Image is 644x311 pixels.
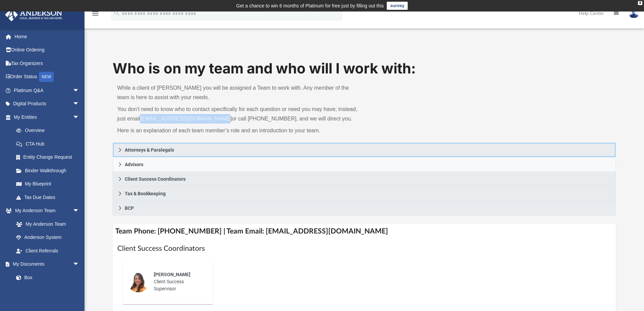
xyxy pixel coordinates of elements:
[113,59,616,79] h1: Who is on my team and who will I work with:
[9,284,86,298] a: Meeting Minutes
[5,97,90,111] a: Digital Productsarrow_drop_down
[9,217,83,231] a: My Anderson Team
[113,9,120,17] i: search
[5,70,90,84] a: Order StatusNEW
[117,244,612,253] h1: Client Success Coordinators
[73,258,86,271] span: arrow_drop_down
[125,162,143,167] span: Advisors
[5,43,90,57] a: Online Ordering
[117,83,360,102] p: While a client of [PERSON_NAME] you will be assigned a Team to work with. Any member of the team ...
[629,8,639,18] img: User Pic
[113,224,616,239] h4: Team Phone: [PHONE_NUMBER] | Team Email: [EMAIL_ADDRESS][DOMAIN_NAME]
[127,271,149,292] img: thumbnail
[5,204,86,218] a: My Anderson Teamarrow_drop_down
[9,124,90,137] a: Overview
[113,142,616,157] a: Attorneys & Paralegals
[73,110,86,124] span: arrow_drop_down
[5,258,86,271] a: My Documentsarrow_drop_down
[5,84,90,97] a: Platinum Q&Aarrow_drop_down
[5,30,90,43] a: Home
[9,177,86,191] a: My Blueprint
[113,201,616,216] a: BCP
[113,186,616,201] a: Tax & Bookkeeping
[125,148,174,152] span: Attorneys & Paralegals
[113,172,616,186] a: Client Success Coordinators
[113,157,616,172] a: Advisors
[140,116,232,121] a: [EMAIL_ADDRESS][DOMAIN_NAME]
[9,271,83,284] a: Box
[73,84,86,97] span: arrow_drop_down
[3,8,64,21] img: Anderson Advisors Platinum Portal
[125,191,166,196] span: Tax & Bookkeeping
[73,204,86,218] span: arrow_drop_down
[9,137,90,151] a: CTA Hub
[236,2,384,10] div: Get a chance to win 6 months of Platinum for free just by filling out this
[117,105,360,124] p: You don’t need to know who to contact specifically for each question or need you may have; instea...
[39,72,54,82] div: NEW
[117,126,360,135] p: Here is an explanation of each team member’s role and an introduction to your team.
[387,2,408,10] a: survey
[125,177,186,181] span: Client Success Coordinators
[149,266,208,297] div: Client Success Supervisor
[9,244,86,258] a: Client Referrals
[125,206,134,210] span: BCP
[9,151,90,164] a: Entity Change Request
[9,231,86,244] a: Anderson System
[9,164,90,177] a: Binder Walkthrough
[5,110,90,124] a: My Entitiesarrow_drop_down
[638,1,642,5] div: close
[9,191,90,204] a: Tax Due Dates
[91,13,99,18] a: menu
[154,272,190,277] span: [PERSON_NAME]
[91,9,99,18] i: menu
[73,97,86,111] span: arrow_drop_down
[5,57,90,70] a: Tax Organizers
